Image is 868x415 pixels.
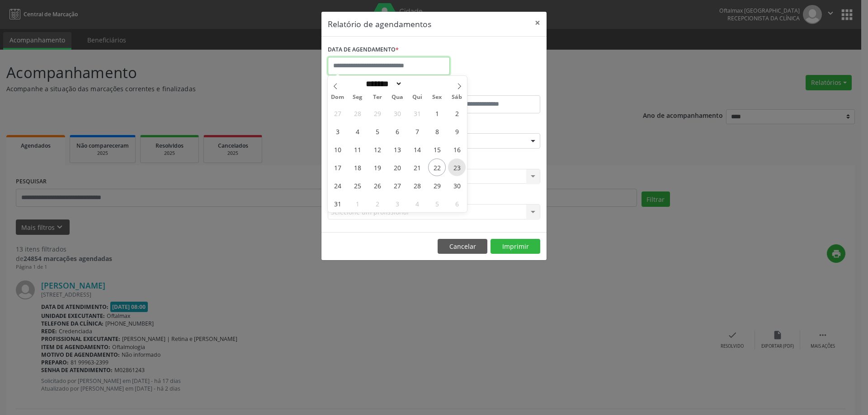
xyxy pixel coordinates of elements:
span: Agosto 3, 2025 [329,122,346,140]
span: Julho 30, 2025 [388,104,406,122]
span: Agosto 5, 2025 [368,122,386,140]
span: Dom [328,94,348,100]
span: Agosto 23, 2025 [448,159,466,176]
span: Setembro 4, 2025 [408,195,426,212]
span: Agosto 15, 2025 [428,140,446,158]
span: Agosto 28, 2025 [408,177,426,194]
span: Agosto 26, 2025 [368,177,386,194]
span: Agosto 14, 2025 [408,140,426,158]
span: Agosto 30, 2025 [448,177,466,194]
span: Agosto 1, 2025 [428,104,446,122]
span: Agosto 9, 2025 [448,122,466,140]
span: Agosto 16, 2025 [448,140,466,158]
button: Cancelar [438,239,487,254]
input: Year [402,79,432,89]
span: Agosto 2, 2025 [448,104,466,122]
span: Agosto 13, 2025 [388,140,406,158]
button: Imprimir [491,239,540,254]
span: Qui [407,94,427,100]
span: Ter [368,94,387,100]
span: Agosto 6, 2025 [388,122,406,140]
span: Agosto 11, 2025 [349,140,366,158]
span: Agosto 24, 2025 [329,177,346,194]
span: Agosto 21, 2025 [408,159,426,176]
span: Agosto 4, 2025 [349,122,366,140]
span: Setembro 1, 2025 [349,195,366,212]
span: Julho 28, 2025 [349,104,366,122]
span: Agosto 18, 2025 [349,159,366,176]
span: Setembro 6, 2025 [448,195,466,212]
label: DATA DE AGENDAMENTO [328,43,399,57]
button: Close [528,12,547,34]
span: Julho 31, 2025 [408,104,426,122]
span: Agosto 17, 2025 [329,159,346,176]
span: Agosto 31, 2025 [329,195,346,212]
span: Agosto 10, 2025 [329,140,346,158]
span: Julho 27, 2025 [329,104,346,122]
span: Agosto 27, 2025 [388,177,406,194]
span: Agosto 22, 2025 [428,159,446,176]
span: Seg [348,94,368,100]
span: Setembro 5, 2025 [428,195,446,212]
span: Agosto 29, 2025 [428,177,446,194]
select: Month [363,79,402,89]
span: Sex [427,94,447,100]
span: Agosto 8, 2025 [428,122,446,140]
label: ATÉ [436,81,540,95]
span: Qua [387,94,407,100]
span: Agosto 7, 2025 [408,122,426,140]
span: Setembro 3, 2025 [388,195,406,212]
span: Agosto 20, 2025 [388,159,406,176]
h5: Relatório de agendamentos [328,18,431,30]
span: Julho 29, 2025 [368,104,386,122]
span: Agosto 19, 2025 [368,159,386,176]
span: Sáb [447,94,467,100]
span: Agosto 12, 2025 [368,140,386,158]
span: Agosto 25, 2025 [349,177,366,194]
span: Setembro 2, 2025 [368,195,386,212]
